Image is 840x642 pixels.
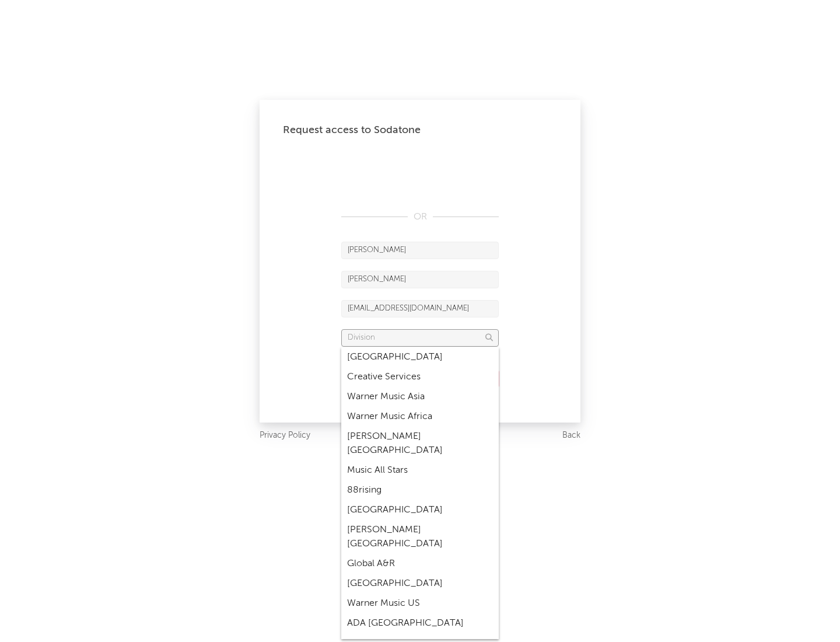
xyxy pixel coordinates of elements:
[341,367,499,387] div: Creative Services
[341,407,499,427] div: Warner Music Africa
[341,520,499,554] div: [PERSON_NAME] [GEOGRAPHIC_DATA]
[341,300,499,317] input: Email
[341,460,499,480] div: Music All Stars
[283,123,557,137] div: Request access to Sodatone
[341,500,499,520] div: [GEOGRAPHIC_DATA]
[341,271,499,288] input: Last Name
[341,594,499,613] div: Warner Music US
[341,242,499,259] input: First Name
[341,480,499,500] div: 88rising
[341,387,499,407] div: Warner Music Asia
[341,427,499,460] div: [PERSON_NAME] [GEOGRAPHIC_DATA]
[562,428,580,443] a: Back
[341,329,499,347] input: Division
[341,574,499,594] div: [GEOGRAPHIC_DATA]
[341,347,499,367] div: [GEOGRAPHIC_DATA]
[341,613,499,633] div: ADA [GEOGRAPHIC_DATA]
[341,554,499,574] div: Global A&R
[341,210,499,224] div: OR
[260,428,310,443] a: Privacy Policy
